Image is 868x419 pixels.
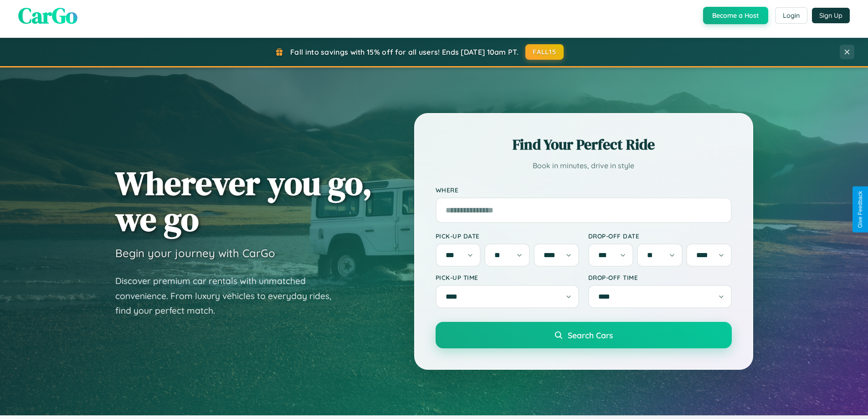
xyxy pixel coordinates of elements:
span: CarGo [18,0,77,31]
label: Drop-off Time [588,274,732,281]
label: Where [436,186,732,194]
span: Fall into savings with 15% off for all users! Ends [DATE] 10am PT. [290,47,519,57]
p: Book in minutes, drive in style [436,159,732,172]
p: Discover premium car rentals with unmatched convenience. From luxury vehicles to everyday rides, ... [115,274,343,318]
label: Pick-up Date [436,232,579,240]
div: Give Feedback [857,191,863,228]
h2: Find Your Perfect Ride [436,134,732,155]
button: Login [775,7,807,24]
label: Drop-off Date [588,232,732,240]
button: Search Cars [436,322,732,348]
h1: Wherever you go, we go [115,165,372,237]
h3: Begin your journey with CarGo [115,246,275,260]
button: FALL15 [525,44,564,60]
button: Sign Up [812,8,850,23]
label: Pick-up Time [436,274,579,281]
span: Search Cars [568,330,613,340]
button: Become a Host [703,7,768,24]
